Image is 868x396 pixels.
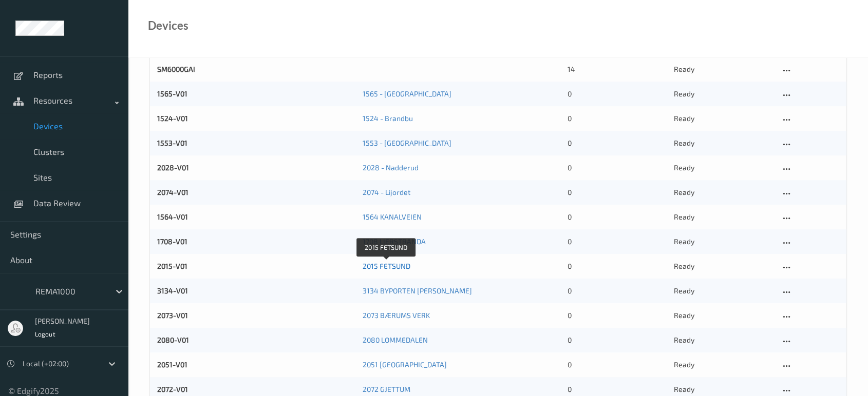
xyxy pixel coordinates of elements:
[568,187,667,197] div: 0
[674,163,773,173] p: ready
[157,65,195,73] a: SM6000GAI
[674,212,773,222] p: ready
[362,163,418,172] a: 2028 - Nadderud
[362,335,427,344] a: 2080 LOMMEDALEN
[568,212,667,222] div: 0
[362,262,410,270] a: 2015 FETSUND
[568,236,667,247] div: 0
[362,385,410,393] a: 2072 GJETTUM
[362,286,471,295] a: 3134 BYPORTEN [PERSON_NAME]
[157,89,187,98] a: 1565-V01
[674,261,773,271] p: ready
[157,335,189,344] a: 2080-V01
[568,113,667,124] div: 0
[568,89,667,99] div: 0
[674,138,773,148] p: ready
[568,310,667,321] div: 0
[568,64,667,74] div: 14
[157,237,187,246] a: 1708-V01
[568,138,667,148] div: 0
[674,113,773,124] p: ready
[157,360,187,369] a: 2051-V01
[362,138,451,147] a: 1553 - [GEOGRAPHIC_DATA]
[674,384,773,394] p: ready
[568,384,667,394] div: 0
[362,212,421,221] a: 1564 KANALVEIEN
[362,188,410,196] a: 2074 - Lijordet
[157,163,189,172] a: 2028-V01
[674,335,773,345] p: ready
[362,360,446,369] a: 2051 [GEOGRAPHIC_DATA]
[674,89,773,99] p: ready
[157,188,188,196] a: 2074-V01
[362,237,425,246] a: 1708 LIERSTRANDA
[674,286,773,296] p: ready
[362,311,429,320] a: 2073 BÆRUMS VERK
[568,163,667,173] div: 0
[674,187,773,197] p: ready
[674,310,773,321] p: ready
[568,286,667,296] div: 0
[674,64,773,74] p: ready
[568,261,667,271] div: 0
[157,286,188,295] a: 3134-V01
[157,114,188,123] a: 1524-V01
[157,311,188,320] a: 2073-V01
[362,89,451,98] a: 1565 - [GEOGRAPHIC_DATA]
[674,236,773,247] p: ready
[568,335,667,345] div: 0
[674,360,773,370] p: ready
[157,262,187,270] a: 2015-V01
[157,212,188,221] a: 1564-V01
[157,138,187,147] a: 1553-V01
[157,385,188,393] a: 2072-V01
[362,114,412,123] a: 1524 - Brandbu
[568,360,667,370] div: 0
[148,21,188,31] div: Devices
